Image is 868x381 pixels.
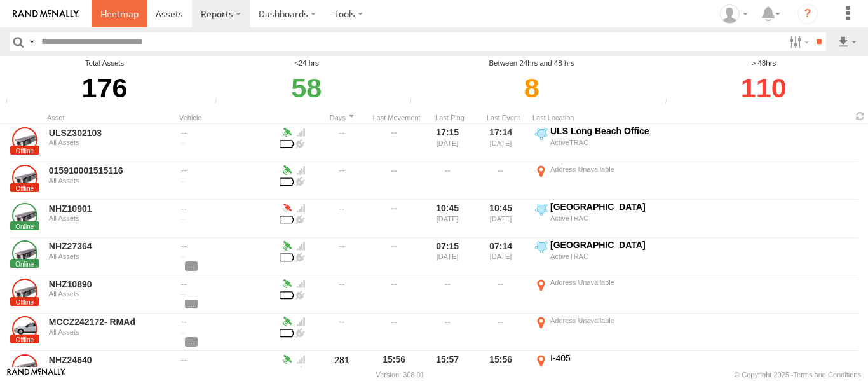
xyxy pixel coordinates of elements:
div: Click to Sort [372,113,421,122]
div: All Assets [49,253,172,260]
div: ActiveTRAC [550,138,677,147]
a: MCCZ242172- RMAd [49,316,172,328]
div: All Assets [49,366,172,373]
div: ULS Long Beach Office [550,125,677,137]
div: 176 [2,69,207,107]
label: Click to View Event Location [532,163,679,198]
div: Asset [47,113,174,122]
a: 015910001515116 [49,165,172,176]
label: Click to View Event Location [532,239,679,274]
div: All Assets [49,214,172,222]
a: View Asset Details [12,354,37,380]
a: NHZ24640 [49,354,172,366]
div: © Copyright 2025 - [735,371,861,378]
div: Number of devices that their last movement was between last 24 and 48 hours [405,97,424,107]
div: Battery Remaining: 3.5v [280,137,294,148]
div: Last Event [479,113,527,122]
a: NHZ10901 [49,203,172,214]
div: ActiveTRAC [550,214,677,223]
div: Number of devices that their last movement was within 24 hours [211,97,230,107]
label: Search Filter Options [784,32,811,51]
span: Refresh [853,110,868,122]
div: Click to filter last movement within 24 hours [211,69,402,107]
div: Between 24hrs and 48 hrs [405,58,657,69]
div: Last Location [532,113,679,122]
a: ULSZ302103 [49,127,172,139]
div: [GEOGRAPHIC_DATA] [550,239,677,251]
label: Click to View Event Location [532,315,679,350]
div: 07:14 [DATE] [479,239,527,274]
div: <24 hrs [211,58,402,69]
div: ActiveTRAC [550,252,677,261]
label: Click to View Event Location [532,201,679,236]
div: 10:45 [DATE] [426,201,474,236]
a: View Asset Details [12,279,37,304]
a: View Asset Details [12,165,37,190]
label: Click to View Event Location [532,277,679,312]
div: Click to filter last movement > 48hrs [661,69,867,107]
span: View Vehicle Details to show all tags [185,300,198,308]
div: 17:14 [DATE] [479,125,527,160]
a: Terms and Conditions [794,371,861,378]
a: NHZ10890 [49,279,172,290]
div: Zulema McIntosch [715,4,752,24]
div: Vehicle [179,113,275,122]
div: Last Ping [426,113,474,122]
div: All Assets [49,177,172,184]
a: Visit our Website [7,368,65,381]
div: > 48hrs [661,58,867,69]
div: All Assets [49,139,172,146]
a: View Asset Details [12,316,37,342]
div: Number of devices that their last movement was greater than 48hrs [661,97,681,107]
div: 17:15 [DATE] [426,125,474,160]
div: Version: 308.01 [376,371,424,378]
img: rand-logo.svg [13,10,79,18]
div: Click to filter last movement between last 24 and 48 hours [405,69,657,107]
div: 10:45 [DATE] [479,201,527,236]
div: [GEOGRAPHIC_DATA] [550,201,677,212]
div: Click to Sort [316,113,367,122]
a: View Asset Details [12,127,37,153]
div: All Assets [49,328,172,336]
i: ? [797,4,818,24]
span: View Vehicle Details to show all tags [185,261,198,270]
a: NHZ27364 [49,240,172,252]
div: Total number of Enabled Assets [2,97,21,107]
div: [GEOGRAPHIC_DATA],[GEOGRAPHIC_DATA] [550,365,677,374]
div: Total Assets [2,58,207,69]
a: View Asset Details [12,240,37,266]
span: View Vehicle Details to show all tags [185,337,198,346]
div: All Assets [49,290,172,298]
div: Battery Remaining: 3.51v [280,364,294,375]
div: 07:15 [DATE] [426,239,474,274]
label: Export results as... [836,32,858,51]
label: Search Query [27,32,37,51]
label: Click to View Event Location [532,125,679,160]
div: Battery Remaining: 3.51v [280,212,294,224]
a: View Asset Details [12,203,37,228]
div: Battery Remaining: 3.58v [280,251,294,262]
div: I-405 [550,352,677,364]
